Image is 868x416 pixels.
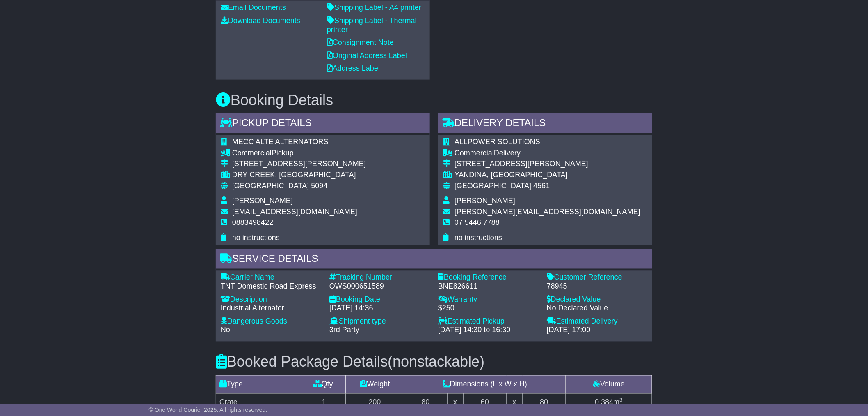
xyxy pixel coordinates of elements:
[455,159,640,169] div: [STREET_ADDRESS][PERSON_NAME]
[463,393,506,411] td: 60
[221,273,321,282] div: Carrier Name
[232,171,366,180] div: DRY CREEK, [GEOGRAPHIC_DATA]
[216,354,652,370] h3: Booked Package Details
[327,64,380,72] a: Address Label
[327,16,417,34] a: Shipping Label - Thermal printer
[438,282,539,291] div: BNE826611
[547,317,647,326] div: Estimated Delivery
[547,296,647,305] div: Declared Value
[404,393,447,411] td: 80
[547,304,647,313] div: No Declared Value
[455,149,494,157] span: Commercial
[221,282,321,291] div: TNT Domestic Road Express
[404,375,566,393] td: Dimensions (L x W x H)
[455,208,640,216] span: [PERSON_NAME][EMAIL_ADDRESS][DOMAIN_NAME]
[438,113,652,135] div: Delivery Details
[302,375,345,393] td: Qty.
[221,326,230,334] span: No
[447,393,463,411] td: x
[232,149,366,158] div: Pickup
[232,208,357,216] span: [EMAIL_ADDRESS][DOMAIN_NAME]
[221,304,321,313] div: Industrial Alternator
[232,196,293,205] span: [PERSON_NAME]
[438,326,539,335] div: [DATE] 14:30 to 16:30
[345,393,404,411] td: 200
[232,159,366,169] div: [STREET_ADDRESS][PERSON_NAME]
[566,393,652,411] td: m
[329,282,430,291] div: OWS000651589
[523,393,566,411] td: 80
[216,393,302,411] td: Crate
[329,317,430,326] div: Shipment type
[345,375,404,393] td: Weight
[547,273,647,282] div: Customer Reference
[149,407,267,413] span: © One World Courier 2025. All rights reserved.
[216,375,302,393] td: Type
[327,3,421,12] a: Shipping Label - A4 printer
[232,182,309,190] span: [GEOGRAPHIC_DATA]
[329,273,430,282] div: Tracking Number
[619,397,623,403] sup: 3
[566,375,652,393] td: Volume
[232,138,329,146] span: MECC ALTE ALTERNATORS
[216,113,430,135] div: Pickup Details
[455,138,540,146] span: ALLPOWER SOLUTIONS
[221,16,300,25] a: Download Documents
[438,273,539,282] div: Booking Reference
[221,317,321,326] div: Dangerous Goods
[438,304,539,313] div: $250
[302,393,345,411] td: 1
[455,218,500,226] span: 07 5446 7788
[232,233,280,242] span: no instructions
[221,296,321,305] div: Description
[216,249,652,271] div: Service Details
[232,218,273,226] span: 0883498422
[455,171,640,180] div: YANDINA, [GEOGRAPHIC_DATA]
[232,149,272,157] span: Commercial
[388,354,484,370] span: (nonstackable)
[327,38,394,46] a: Consignment Note
[455,182,531,190] span: [GEOGRAPHIC_DATA]
[329,326,359,334] span: 3rd Party
[507,393,523,411] td: x
[455,149,640,158] div: Delivery
[533,182,550,190] span: 4561
[438,296,539,305] div: Warranty
[455,233,502,242] span: no instructions
[595,398,613,407] span: 0.384
[438,317,539,326] div: Estimated Pickup
[329,304,430,313] div: [DATE] 14:36
[311,182,327,190] span: 5094
[547,326,647,335] div: [DATE] 17:00
[221,3,286,12] a: Email Documents
[455,196,515,205] span: [PERSON_NAME]
[327,51,407,60] a: Original Address Label
[547,282,647,291] div: 78945
[216,92,652,109] h3: Booking Details
[329,296,430,305] div: Booking Date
